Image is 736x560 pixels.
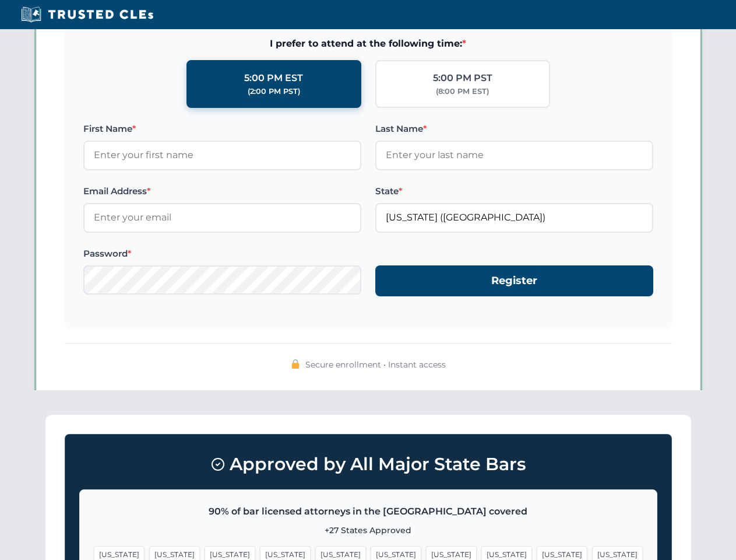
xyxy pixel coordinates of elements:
[305,358,446,371] span: Secure enrollment • Instant access
[244,71,303,86] div: 5:00 PM EST
[83,247,361,261] label: Password
[375,184,653,198] label: State
[94,524,643,537] p: +27 States Approved
[375,122,653,136] label: Last Name
[94,504,643,519] p: 90% of bar licensed attorneys in the [GEOGRAPHIC_DATA] covered
[375,265,653,296] button: Register
[17,6,157,23] img: Trusted CLEs
[79,449,657,480] h3: Approved by All Major State Bars
[433,71,492,86] div: 5:00 PM PST
[83,141,361,170] input: Enter your first name
[83,122,361,136] label: First Name
[291,359,300,369] img: 🔒
[375,203,653,232] input: Florida (FL)
[436,86,489,97] div: (8:00 PM EST)
[375,141,653,170] input: Enter your last name
[83,36,653,51] span: I prefer to attend at the following time:
[83,184,361,198] label: Email Address
[248,86,300,97] div: (2:00 PM PST)
[83,203,361,232] input: Enter your email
